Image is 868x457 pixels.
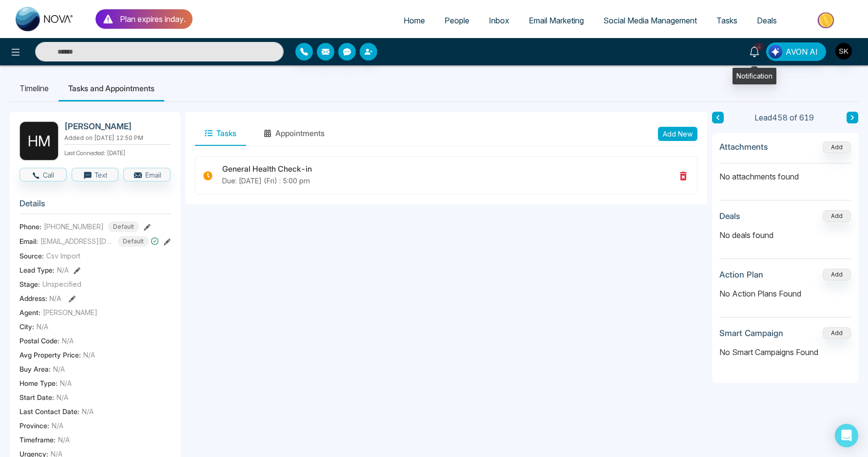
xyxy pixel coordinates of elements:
p: No Smart Campaigns Found [719,346,851,358]
h3: Attachments [719,142,768,152]
span: Default [108,221,139,232]
span: Timeframe : [19,435,56,445]
span: N/A [49,294,61,302]
button: Email [123,168,171,181]
span: [EMAIL_ADDRESS][DOMAIN_NAME] [40,236,114,246]
p: Added on [DATE] 12:50 PM [64,134,171,142]
p: No deals found [719,229,851,241]
button: Appointments [254,121,334,146]
span: Inbox [489,16,509,25]
span: N/A [82,406,94,417]
a: Deals [747,11,787,30]
span: N/A [58,435,70,445]
span: N/A [52,420,63,431]
h2: [PERSON_NAME] [64,121,167,131]
button: Text [72,168,119,181]
h3: Smart Campaign [719,328,783,338]
p: Plan expires in day . [120,13,186,25]
span: Unspecified [42,279,81,289]
p: Last Connected: [DATE] [64,147,171,158]
button: Add [823,210,851,222]
h3: Action Plan [719,270,763,279]
span: City : [19,321,34,332]
button: Add [823,327,851,339]
span: Home [404,16,425,25]
span: Province : [19,420,49,431]
span: Stage: [19,279,40,289]
div: H M [19,121,58,160]
span: 4 [754,42,763,51]
li: Timeline [10,75,58,101]
span: N/A [37,321,48,332]
span: Email Marketing [529,16,584,25]
span: Phone: [19,221,41,232]
span: N/A [53,364,65,374]
button: Call [19,168,67,181]
span: Agent: [19,307,40,318]
button: Add [823,269,851,280]
p: Due: [DATE] (Fri) : 5:00 pm [222,176,675,186]
span: Tasks [716,16,737,25]
span: Default [118,236,149,247]
span: Postal Code : [19,336,59,346]
span: Address: [19,293,61,303]
img: User Avatar [835,43,852,60]
a: People [435,11,479,30]
span: Last Contact Date : [19,406,79,417]
span: [PERSON_NAME] [43,307,97,318]
span: Home Type : [19,378,58,388]
span: Social Media Management [603,16,697,25]
span: Deals [757,16,777,25]
img: Market-place.gif [791,9,862,31]
span: N/A [57,392,68,402]
img: Lead Flow [769,45,782,59]
span: Lead 458 of 619 [754,112,814,123]
span: Source: [19,251,44,261]
span: N/A [60,378,72,388]
a: Inbox [479,11,519,30]
li: Tasks and Appointments [58,75,164,101]
span: Csv Import [46,251,80,261]
span: Lead Type: [19,265,55,275]
div: Open Intercom Messenger [835,424,858,447]
span: Avg Property Price : [19,350,81,360]
span: AVON AI [786,46,818,58]
div: Notification [733,68,776,84]
a: Email Marketing [519,11,594,30]
span: N/A [57,265,69,275]
span: People [444,16,469,25]
button: Add [823,141,851,153]
a: 4 [743,42,766,60]
p: No Action Plans Found [719,288,851,299]
h3: Details [19,199,171,214]
p: No attachments found [719,163,851,182]
button: AVON AI [766,42,826,61]
span: Start Date : [19,392,54,402]
span: N/A [83,350,95,360]
button: Tasks [195,121,246,146]
span: N/A [62,336,74,346]
span: Add [823,142,851,151]
span: Email: [19,236,38,246]
h3: Deals [719,211,740,221]
a: Social Media Management [594,11,707,30]
h3: General Health Check-in [222,164,675,174]
a: Home [394,11,435,30]
a: Tasks [707,11,747,30]
button: Add New [658,127,697,141]
span: Buy Area : [19,364,51,374]
img: Nova CRM Logo [16,7,74,31]
span: [PHONE_NUMBER] [44,221,104,232]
